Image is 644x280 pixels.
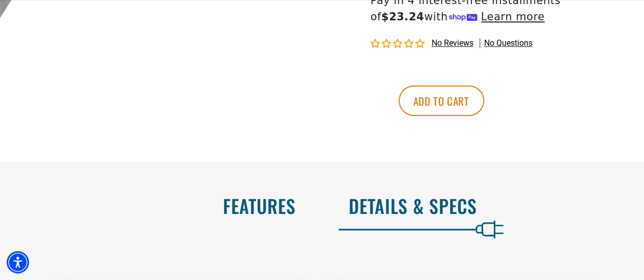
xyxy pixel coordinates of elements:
[349,195,623,216] h2: Details & Specs
[21,195,296,216] h2: Features
[7,251,29,273] div: Accessibility Menu
[399,85,484,116] button: Add to cart
[484,38,533,49] span: No questions
[432,38,473,48] span: No reviews
[371,39,427,49] span: 0.00 stars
